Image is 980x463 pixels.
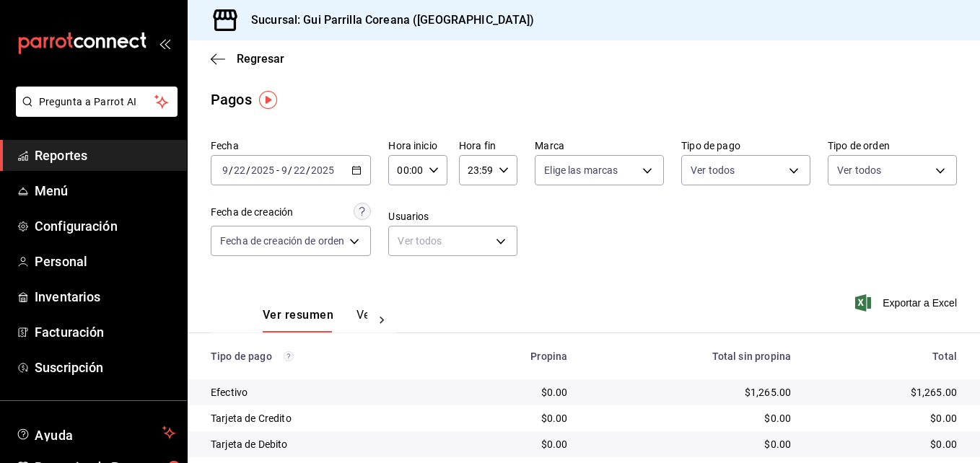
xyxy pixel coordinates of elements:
button: Exportar a Excel [858,294,957,312]
input: ---- [310,164,335,176]
label: Hora fin [459,141,517,151]
div: Pagos [211,89,252,110]
div: Efectivo [211,385,433,400]
div: $0.00 [590,437,791,451]
div: Total sin propina [590,350,791,362]
span: - [276,164,279,176]
div: $1,265.00 [814,385,957,400]
span: Facturación [35,322,175,342]
div: Fecha de creación [211,205,293,220]
span: Suscripción [35,358,175,377]
svg: Los pagos realizados con Pay y otras terminales son montos brutos. [284,351,294,361]
div: $0.00 [590,411,791,425]
label: Marca [535,141,664,151]
a: Pregunta a Parrot AI [10,105,178,120]
div: $0.00 [456,385,567,400]
div: navigation tabs [263,308,367,332]
span: / [306,164,310,176]
div: Tarjeta de Debito [211,437,433,451]
div: Tarjeta de Credito [211,411,433,425]
label: Usuarios [388,211,517,221]
span: Ver todos [837,163,881,177]
span: / [288,164,292,176]
span: / [229,164,233,176]
div: Ver todos [388,226,517,256]
span: Configuración [35,216,175,236]
span: Elige las marcas [544,163,618,177]
label: Tipo de pago [681,141,810,151]
span: Pregunta a Parrot AI [39,94,155,110]
div: Propina [456,350,567,362]
div: $0.00 [814,437,957,451]
img: Tooltip marker [259,91,277,109]
button: Ver resumen [263,308,333,332]
button: Ver pagos [356,308,411,332]
div: Total [814,350,957,362]
input: -- [233,164,246,176]
label: Tipo de orden [828,141,957,151]
input: -- [281,164,288,176]
label: Fecha [211,141,371,151]
div: $1,265.00 [590,385,791,400]
button: Regresar [211,52,284,66]
span: Inventarios [35,287,175,307]
div: $0.00 [456,411,567,425]
span: Menú [35,181,175,200]
div: Tipo de pago [211,350,433,362]
button: open_drawer_menu [159,38,170,49]
span: Personal [35,252,175,271]
span: Ayuda [35,424,157,441]
h3: Sucursal: Gui Parrilla Coreana ([GEOGRAPHIC_DATA]) [240,12,535,29]
label: Hora inicio [388,141,447,151]
span: Fecha de creación de orden [220,234,344,248]
input: ---- [250,164,275,176]
span: Regresar [237,52,284,66]
button: Pregunta a Parrot AI [16,87,178,117]
input: -- [293,164,306,176]
span: Ver todos [691,163,735,177]
div: $0.00 [814,411,957,425]
span: / [246,164,250,176]
span: Reportes [35,146,175,165]
input: -- [222,164,229,176]
div: $0.00 [456,437,567,451]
